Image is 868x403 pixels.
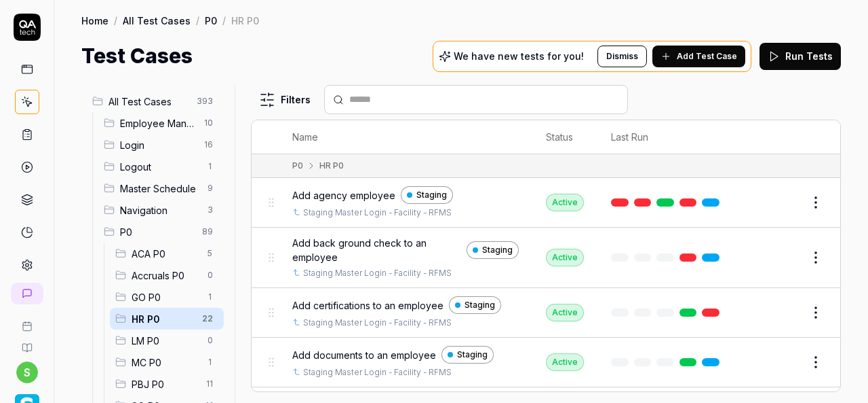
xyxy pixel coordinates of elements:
[532,120,597,154] th: Status
[191,93,218,109] span: 393
[303,267,452,279] a: Staging Master Login - Facility - RFMS
[292,188,395,203] span: Add agency employee
[110,330,224,351] div: Drag to reorderLM P00
[120,225,194,239] span: P0
[120,138,196,152] span: Login
[597,120,738,154] th: Last Run
[279,120,532,154] th: Name
[132,377,198,391] span: PBJ P0
[98,112,224,134] div: Drag to reorderEmployee Management10
[201,376,218,392] span: 11
[98,221,224,243] div: Drag to reorderP089
[546,249,584,266] div: Active
[16,362,38,383] button: s
[467,241,519,259] a: Staging
[98,199,224,221] div: Drag to reorderNavigation3
[292,298,443,313] span: Add certifications to an employee
[199,137,218,153] span: 16
[416,189,447,201] span: Staging
[202,289,218,305] span: 1
[98,134,224,156] div: Drag to reorderLogin16
[231,14,259,27] div: HR P0
[5,332,48,353] a: Documentation
[303,207,452,219] a: Staging Master Login - Facility - RFMS
[81,14,108,27] a: Home
[110,351,224,373] div: Drag to reorderMC P01
[202,332,218,349] span: 0
[132,247,199,261] span: ACA P0
[199,115,218,131] span: 10
[132,268,199,283] span: Accruals P0
[251,86,319,113] button: Filters
[457,349,488,361] span: Staging
[120,116,196,130] span: Employee Management
[202,180,218,196] span: 9
[123,14,191,27] a: All Test Cases
[205,14,217,27] a: P0
[292,348,436,362] span: Add documents to an employee
[252,178,840,228] tr: Add agency employeeStagingStaging Master Login - Facility - RFMSActive
[441,346,494,364] a: Staging
[546,194,584,211] div: Active
[120,203,199,217] span: Navigation
[108,94,189,109] span: All Test Cases
[110,373,224,395] div: Drag to reorderPBJ P011
[222,14,226,27] div: /
[110,243,224,264] div: Drag to reorderACA P05
[197,311,218,327] span: 22
[759,43,841,70] button: Run Tests
[196,14,199,27] div: /
[202,202,218,218] span: 3
[132,290,199,304] span: GO P0
[132,312,194,326] span: HR P0
[132,334,199,348] span: LM P0
[98,177,224,199] div: Drag to reorderMaster Schedule9
[546,304,584,321] div: Active
[319,160,344,172] div: HR P0
[197,224,218,240] span: 89
[401,186,453,204] a: Staging
[5,310,48,332] a: Book a call with us
[202,245,218,262] span: 5
[449,296,501,314] a: Staging
[98,156,224,177] div: Drag to reorderLogout1
[81,41,193,71] h1: Test Cases
[202,267,218,283] span: 0
[454,52,584,61] p: We have new tests for you!
[120,160,199,174] span: Logout
[120,181,199,196] span: Master Schedule
[110,286,224,308] div: Drag to reorderGO P01
[202,158,218,175] span: 1
[114,14,117,27] div: /
[202,354,218,370] span: 1
[303,317,452,329] a: Staging Master Login - Facility - RFMS
[132,355,199,370] span: MC P0
[292,160,303,172] div: P0
[252,228,840,288] tr: Add back ground check to an employeeStagingStaging Master Login - Facility - RFMSActive
[597,46,647,67] button: Dismiss
[252,288,840,338] tr: Add certifications to an employeeStagingStaging Master Login - Facility - RFMSActive
[546,353,584,371] div: Active
[11,283,43,304] a: New conversation
[303,366,452,379] a: Staging Master Login - Facility - RFMS
[677,50,737,63] span: Add Test Case
[110,308,224,330] div: Drag to reorderHR P022
[652,46,745,67] button: Add Test Case
[482,244,513,256] span: Staging
[252,338,840,387] tr: Add documents to an employeeStagingStaging Master Login - Facility - RFMSActive
[465,299,495,311] span: Staging
[292,236,461,264] span: Add back ground check to an employee
[110,264,224,286] div: Drag to reorderAccruals P00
